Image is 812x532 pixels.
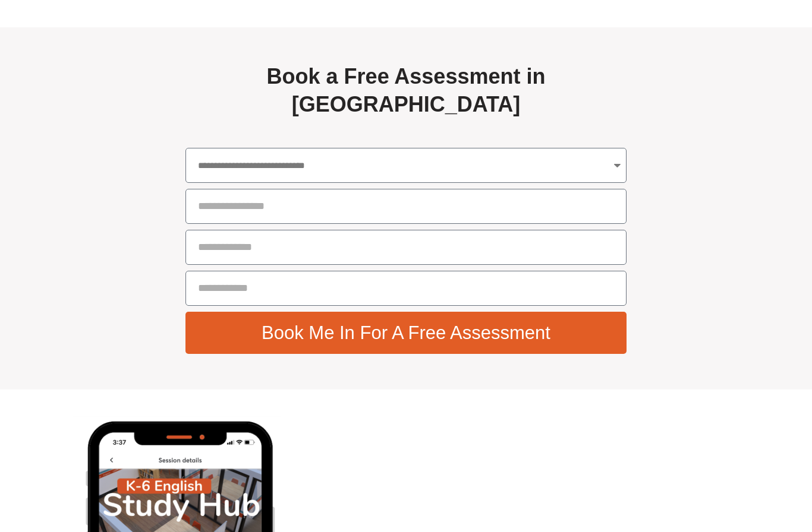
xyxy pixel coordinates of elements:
iframe: Chat Widget [608,398,812,532]
button: Book Me In For A Free Assessment [185,312,627,354]
h2: Book a Free Assessment in [GEOGRAPHIC_DATA] [185,63,627,119]
form: Free Assessment - Global [185,148,627,360]
span: Book Me In For A Free Assessment [262,324,550,342]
